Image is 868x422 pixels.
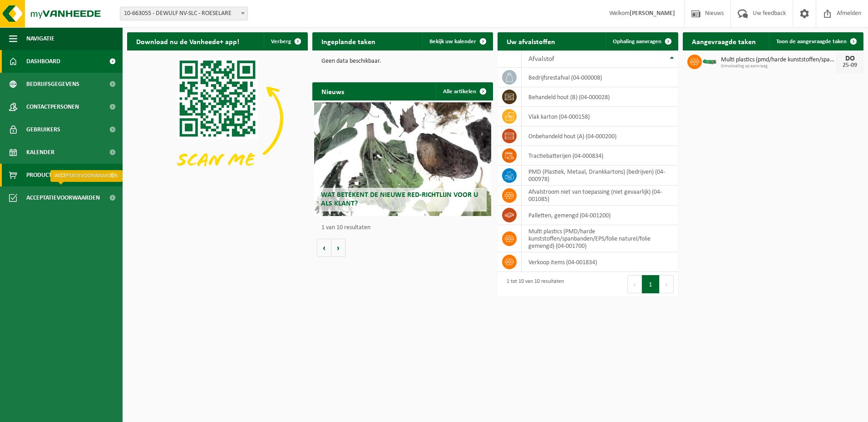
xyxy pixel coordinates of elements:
[841,55,859,62] div: DO
[321,225,488,231] p: 1 van 10 resultaten
[321,58,484,65] p: Geen data beschikbaar.
[321,191,478,207] span: Wat betekent de nieuwe RED-richtlijn voor u als klant?
[26,164,68,186] span: Product Shop
[522,166,678,186] td: PMD (Plastiek, Metaal, Drankkartons) (bedrijven) (04-000978)
[331,239,345,257] button: Volgende
[522,87,678,107] td: behandeld hout (B) (04-000028)
[26,27,54,50] span: Navigatie
[498,32,564,50] h2: Uw afvalstoffen
[683,32,765,50] h2: Aangevraagde taken
[264,32,307,50] button: Verberg
[312,32,385,50] h2: Ingeplande taken
[436,82,492,100] a: Alle artikelen
[26,118,60,141] span: Gebruikers
[522,186,678,206] td: afvalstroom niet van toepassing (niet gevaarlijk) (04-001085)
[314,102,491,216] a: Wat betekent de nieuwe RED-richtlijn voor u als klant?
[127,32,248,50] h2: Download nu de Vanheede+ app!
[660,275,674,293] button: Next
[522,126,678,146] td: onbehandeld hout (A) (04-000200)
[776,39,847,45] span: Toon de aangevraagde taken
[841,62,859,69] div: 25-09
[317,239,331,257] button: Vorige
[120,7,247,20] span: 10-663055 - DEWULF NV-SLC - ROESELARE
[606,32,677,50] a: Ophaling aanvragen
[522,206,678,225] td: palletten, gemengd (04-001200)
[702,57,717,65] img: HK-XC-10-GN-00
[312,82,353,100] h2: Nieuws
[769,32,863,50] a: Toon de aangevraagde taken
[721,64,836,69] span: Omwisseling op aanvraag
[422,32,492,50] a: Bekijk uw kalender
[522,107,678,126] td: vlak karton (04-000158)
[627,275,642,293] button: Previous
[502,274,564,294] div: 1 tot 10 van 10 resultaten
[271,39,291,45] span: Verberg
[120,7,248,20] span: 10-663055 - DEWULF NV-SLC - ROESELARE
[528,55,554,63] span: Afvalstof
[26,95,79,118] span: Contactpersonen
[630,10,675,17] strong: [PERSON_NAME]
[26,186,100,209] span: Acceptatievoorwaarden
[26,73,79,95] span: Bedrijfsgegevens
[429,39,476,45] span: Bekijk uw kalender
[613,39,661,45] span: Ophaling aanvragen
[522,146,678,166] td: tractiebatterijen (04-000834)
[721,56,836,64] span: Multi plastics (pmd/harde kunststoffen/spanbanden/eps/folie naturel/folie gemeng...
[522,68,678,87] td: bedrijfsrestafval (04-000008)
[26,50,60,73] span: Dashboard
[26,141,54,164] span: Kalender
[642,275,660,293] button: 1
[522,225,678,252] td: multi plastics (PMD/harde kunststoffen/spanbanden/EPS/folie naturel/folie gemengd) (04-001700)
[522,252,678,272] td: verkoop items (04-001834)
[127,50,308,186] img: Download de VHEPlus App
